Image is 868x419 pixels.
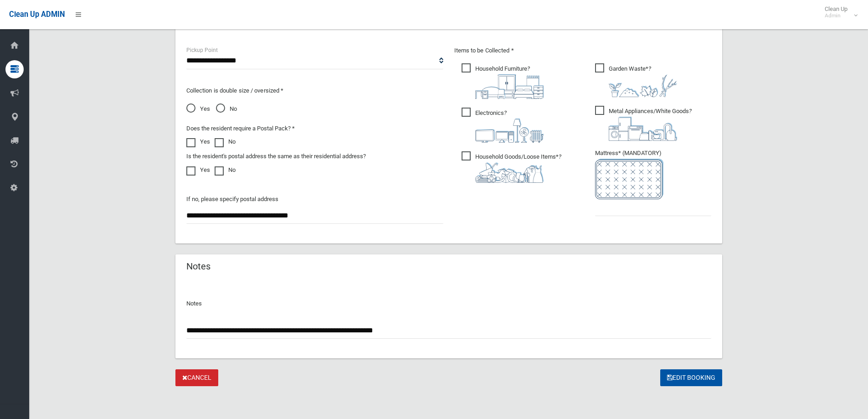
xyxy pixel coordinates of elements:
a: Cancel [175,369,218,386]
label: Yes [186,136,210,147]
img: 4fd8a5c772b2c999c83690221e5242e0.png [609,74,677,97]
i: ? [609,108,692,141]
img: e7408bece873d2c1783593a074e5cb2f.png [595,159,663,199]
span: Mattress* (MANDATORY) [595,150,711,199]
i: ? [475,65,544,99]
span: Garden Waste* [595,63,677,97]
p: Collection is double size / oversized * [186,85,443,96]
header: Notes [175,258,221,275]
span: No [216,103,237,114]
img: 394712a680b73dbc3d2a6a3a7ffe5a07.png [475,119,544,143]
span: Clean Up [820,5,857,19]
button: Edit Booking [660,369,722,386]
img: b13cc3517677393f34c0a387616ef184.png [475,162,544,183]
img: 36c1b0289cb1767239cdd3de9e694f19.png [609,117,677,141]
label: Yes [186,165,210,176]
i: ? [609,65,677,97]
span: Electronics [462,108,544,143]
i: ? [475,153,561,183]
span: Household Goods/Loose Items* [462,151,561,183]
img: aa9efdbe659d29b613fca23ba79d85cb.png [475,74,544,99]
small: Admin [825,12,847,19]
span: Household Furniture [462,63,544,99]
label: No [215,136,236,147]
label: Does the resident require a Postal Pack? * [186,123,295,134]
label: No [215,165,236,176]
p: Notes [186,298,711,309]
span: Metal Appliances/White Goods [595,106,692,141]
span: Clean Up ADMIN [9,10,65,19]
p: Items to be Collected * [454,45,711,56]
span: Yes [186,103,210,114]
i: ? [475,109,544,143]
label: Is the resident's postal address the same as their residential address? [186,151,366,162]
label: If no, please specify postal address [186,194,278,205]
